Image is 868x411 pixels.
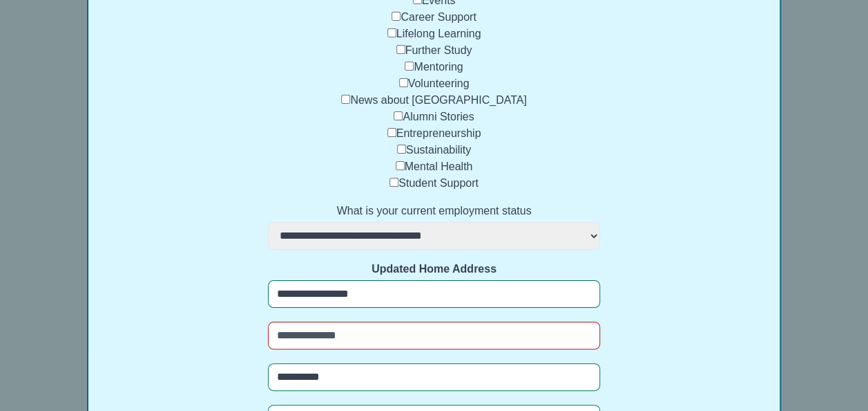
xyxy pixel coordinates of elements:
label: Career Support [401,11,476,23]
label: Further Study [405,44,472,56]
label: News about [GEOGRAPHIC_DATA] [350,94,526,106]
strong: Updated Home Address [372,263,496,275]
label: What is your current employment status [268,203,600,219]
label: Lifelong Learning [396,28,481,39]
label: Mental Health [405,161,473,172]
label: Sustainability [406,144,471,156]
label: Volunteering [408,77,470,89]
label: Entrepreneurship [396,127,481,139]
label: Student Support [398,177,479,189]
label: Alumni Stories [403,111,474,122]
label: Mentoring [414,61,463,73]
